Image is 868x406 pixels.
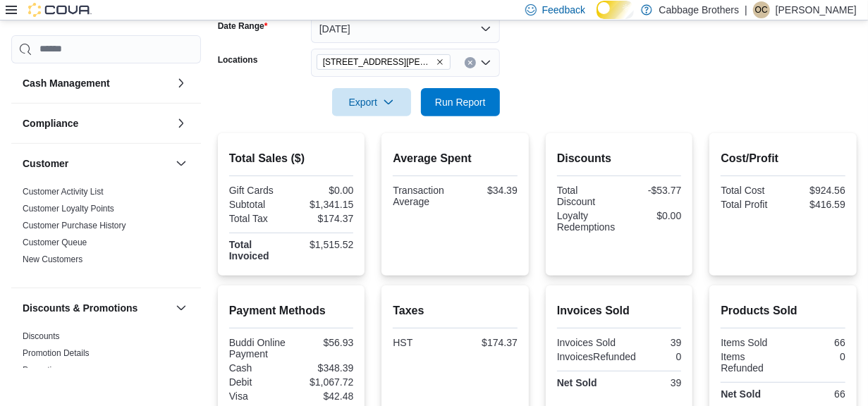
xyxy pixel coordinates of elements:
[229,185,288,196] div: Gift Cards
[659,1,740,18] p: Cabbage Brothers
[23,347,90,359] span: Promotion Details
[23,156,68,171] h3: Customer
[23,76,170,90] button: Cash Management
[229,362,288,374] div: Cash
[23,331,60,342] span: Discounts
[557,302,682,319] h2: Invoices Sold
[229,390,288,402] div: Visa
[317,54,451,70] span: 830 Upper James Street
[23,254,82,264] a: New Customers
[721,351,780,374] div: Items Refunded
[23,254,82,265] span: New Customers
[23,301,137,315] h3: Discounts & Promotions
[218,54,258,66] label: Locations
[311,15,500,43] button: [DATE]
[23,186,104,197] span: Customer Activity List
[173,300,190,316] button: Discounts & Promotions
[393,337,452,348] div: HST
[721,302,845,319] h2: Products Sold
[294,376,353,388] div: $1,067.72
[557,351,636,362] div: InvoicesRefunded
[721,150,845,167] h2: Cost/Profit
[557,150,682,167] h2: Discounts
[23,204,114,214] a: Customer Loyalty Points
[23,116,170,130] button: Compliance
[458,337,518,348] div: $174.37
[323,55,433,69] span: [STREET_ADDRESS][PERSON_NAME]
[23,116,78,130] h3: Compliance
[393,302,518,319] h2: Taxes
[755,1,768,18] span: OC
[229,150,354,167] h2: Total Sales ($)
[436,58,444,66] button: Remove 830 Upper James Street from selection in this group
[622,185,681,196] div: -$53.77
[229,213,288,224] div: Total Tax
[721,185,780,196] div: Total Cost
[721,337,780,348] div: Items Sold
[597,19,597,20] span: Dark Mode
[229,239,269,262] strong: Total Invoiced
[465,57,476,68] button: Clear input
[294,362,353,374] div: $348.39
[23,237,87,248] span: Customer Queue
[786,351,845,362] div: 0
[294,185,353,196] div: $0.00
[28,3,92,17] img: Cova
[218,20,268,32] label: Date Range
[229,337,288,359] div: Buddi Online Payment
[23,364,66,376] span: Promotions
[776,1,857,18] p: [PERSON_NAME]
[229,376,288,388] div: Debit
[753,1,770,18] div: Oliver Coppolino
[23,365,66,375] a: Promotions
[23,203,114,214] span: Customer Loyalty Points
[23,76,110,90] h3: Cash Management
[294,239,353,250] div: $1,515.52
[23,220,126,231] span: Customer Purchase History
[786,199,845,210] div: $416.59
[23,348,90,358] a: Promotion Details
[11,328,201,393] div: Discounts & Promotions
[393,150,518,167] h2: Average Spent
[597,1,633,19] input: Dark Mode
[557,210,616,233] div: Loyalty Redemptions
[23,156,170,171] button: Customer
[480,57,491,68] button: Open list of options
[23,238,87,247] a: Customer Queue
[393,185,452,207] div: Transaction Average
[557,337,616,348] div: Invoices Sold
[458,185,518,196] div: $34.39
[173,115,190,132] button: Compliance
[642,351,681,362] div: 0
[294,199,353,210] div: $1,341.15
[745,1,747,18] p: |
[542,3,585,17] span: Feedback
[557,185,616,207] div: Total Discount
[786,337,845,348] div: 66
[23,187,104,197] a: Customer Activity List
[341,88,403,116] span: Export
[23,331,60,341] a: Discounts
[294,390,353,402] div: $42.48
[294,337,353,348] div: $56.93
[23,221,126,230] a: Customer Purchase History
[622,337,681,348] div: 39
[332,88,411,116] button: Export
[557,377,597,388] strong: Net Sold
[229,199,288,210] div: Subtotal
[721,199,780,210] div: Total Profit
[786,388,845,400] div: 66
[173,75,190,92] button: Cash Management
[786,185,845,196] div: $924.56
[294,213,353,224] div: $174.37
[23,301,170,315] button: Discounts & Promotions
[435,95,486,109] span: Run Report
[173,155,190,172] button: Customer
[721,388,761,400] strong: Net Sold
[421,88,500,116] button: Run Report
[229,302,354,319] h2: Payment Methods
[622,377,681,388] div: 39
[622,210,681,221] div: $0.00
[11,183,201,288] div: Customer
